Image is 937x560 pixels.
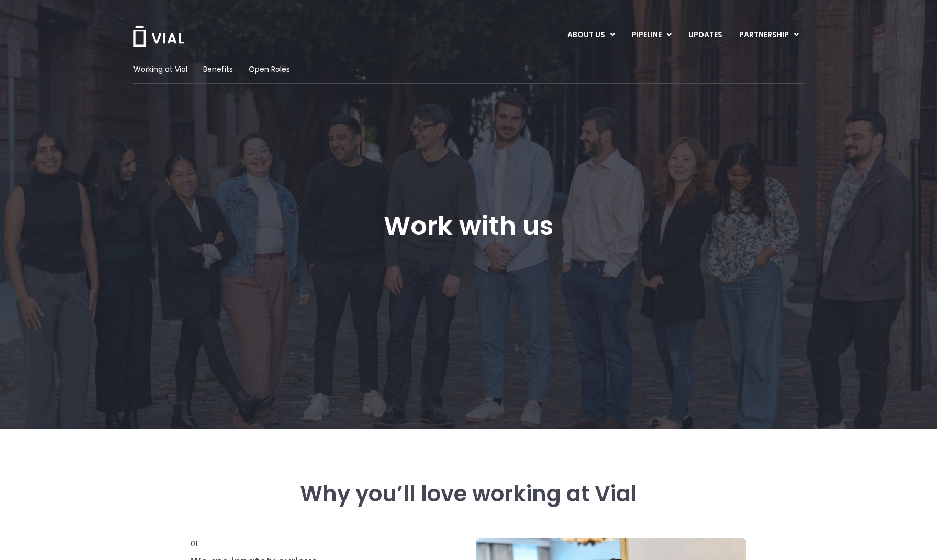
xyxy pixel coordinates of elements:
a: Working at Vial [133,64,187,75]
img: Vial Logo [132,26,185,47]
a: UPDATES [680,26,730,44]
p: 01. [191,538,432,550]
a: Open Roles [249,64,290,75]
h1: Work with us [384,211,553,241]
a: ABOUT USMenu Toggle [559,26,623,44]
h3: Why you’ll love working at Vial [191,481,746,507]
a: PIPELINEMenu Toggle [623,26,679,44]
a: Benefits [203,64,233,75]
a: PARTNERSHIPMenu Toggle [731,26,807,44]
